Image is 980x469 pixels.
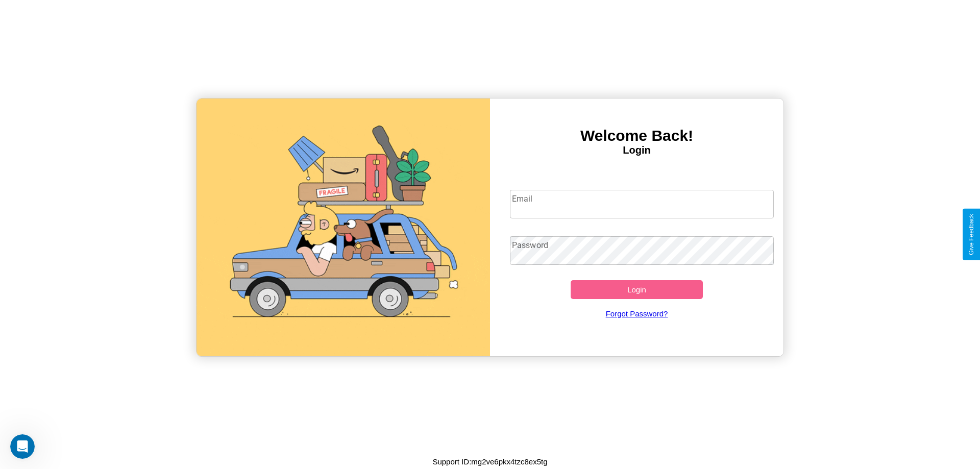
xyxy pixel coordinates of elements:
[490,144,783,156] h4: Login
[197,98,490,356] img: gif
[571,280,703,299] button: Login
[505,299,769,328] a: Forgot Password?
[432,455,547,468] p: Support ID: mg2ve6pkx4tzc8ex5tg
[10,434,35,459] iframe: Intercom live chat
[968,214,975,255] div: Give Feedback
[490,127,783,144] h3: Welcome Back!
